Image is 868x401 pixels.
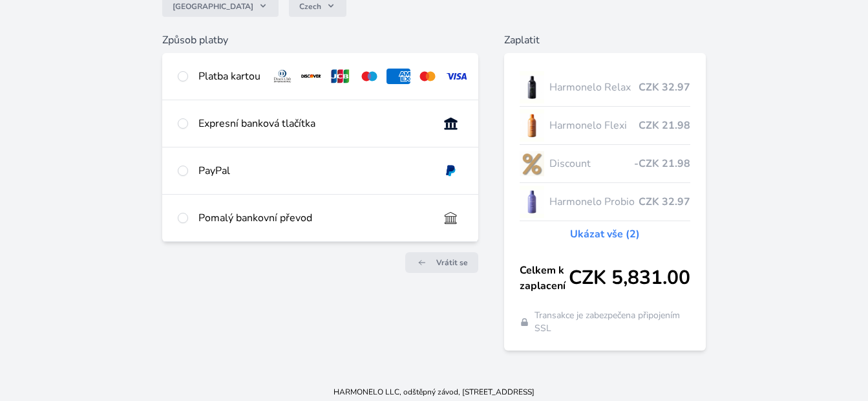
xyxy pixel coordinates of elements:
div: Pomalý bankovní převod [198,210,429,226]
div: Platba kartou [198,69,260,84]
h6: Zaplatit [504,32,706,48]
img: mc.svg [416,69,439,84]
img: jcb.svg [328,69,352,84]
span: Harmonelo Relax [549,80,639,95]
a: Vrátit se [405,252,478,273]
h6: Způsob platby [162,32,478,48]
span: Discount [549,156,635,171]
span: Harmonelo Probio [549,194,639,210]
span: Vrátit se [436,257,468,268]
span: [GEOGRAPHIC_DATA] [173,1,253,12]
a: Ukázat vše (2) [570,226,640,242]
img: bankTransfer_IBAN.svg [439,210,463,226]
span: -CZK 21.98 [634,156,690,171]
span: CZK 32.97 [639,194,690,210]
span: CZK 32.97 [639,80,690,95]
img: discount-lo.png [520,147,544,180]
span: CZK 5,831.00 [569,266,690,290]
img: amex.svg [386,69,410,84]
span: Harmonelo Flexi [549,118,639,133]
span: CZK 21.98 [639,118,690,133]
span: Transakce je zabezpečena připojením SSL [535,309,691,335]
img: diners.svg [271,69,295,84]
img: visa.svg [445,69,469,84]
div: PayPal [198,163,429,179]
img: paypal.svg [439,163,463,179]
img: discover.svg [299,69,323,84]
img: onlineBanking_CZ.svg [439,116,463,131]
img: CLEAN_RELAX_se_stinem_x-lo.jpg [520,71,544,103]
span: Czech [299,1,321,12]
div: Expresní banková tlačítka [198,116,429,131]
img: CLEAN_PROBIO_se_stinem_x-lo.jpg [520,186,544,218]
span: Celkem k zaplacení [520,263,569,294]
img: maestro.svg [357,69,381,84]
img: CLEAN_FLEXI_se_stinem_x-hi_(1)-lo.jpg [520,109,544,142]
